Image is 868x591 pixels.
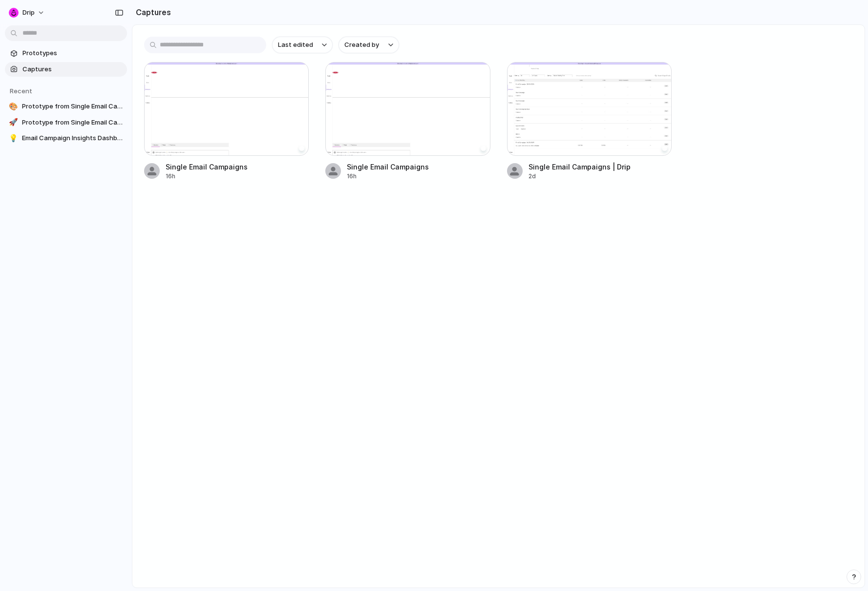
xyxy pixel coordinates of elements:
div: 16h [347,172,429,181]
a: Prototypes [5,46,127,61]
button: Drip [5,5,50,21]
div: 16h [166,172,248,181]
a: 🎨Prototype from Single Email Campaigns [5,99,127,114]
span: Drip [22,8,35,18]
div: Single Email Campaigns | Drip [529,162,631,172]
span: Email Campaign Insights Dashboard [22,133,123,143]
div: 💡 [9,133,18,143]
span: Created by [344,40,379,50]
a: Captures [5,62,127,77]
span: Last edited [278,40,313,50]
span: Prototypes [22,48,123,58]
div: 🚀 [9,118,18,127]
span: Prototype from Single Email Campaigns [22,102,123,111]
span: Prototype from Single Email Campaigns [22,118,123,127]
span: Captures [22,64,123,74]
a: 🚀Prototype from Single Email Campaigns [5,115,127,130]
div: Single Email Campaigns [166,162,248,172]
div: 🎨 [9,102,18,111]
span: Recent [10,87,32,95]
button: Last edited [272,37,333,53]
div: Single Email Campaigns [347,162,429,172]
a: 💡Email Campaign Insights Dashboard [5,131,127,146]
h2: Captures [132,6,171,18]
button: Created by [339,37,399,53]
div: 2d [529,172,631,181]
